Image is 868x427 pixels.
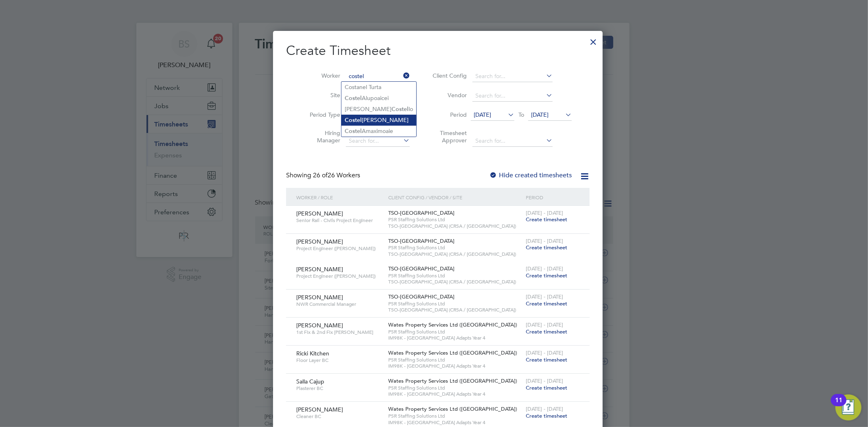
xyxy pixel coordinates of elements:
span: 26 Workers [313,171,360,179]
span: Plasterer BC [296,385,382,392]
span: Cleaner BC [296,413,382,420]
label: Hide created timesheets [489,171,572,179]
span: [DATE] [531,111,549,118]
input: Search for... [346,71,410,82]
span: IM98K - [GEOGRAPHIC_DATA] Adapts Year 4 [388,363,522,369]
span: TSO-[GEOGRAPHIC_DATA] [388,265,455,272]
b: Costel [345,95,362,102]
span: [PERSON_NAME] [296,406,343,413]
span: Create timesheet [526,272,568,279]
b: Costel [391,106,409,113]
span: Wates Property Services Ltd ([GEOGRAPHIC_DATA]) [388,377,517,384]
span: [PERSON_NAME] [296,322,343,329]
span: [PERSON_NAME] [296,210,343,217]
div: Worker / Role [294,188,386,207]
span: Create timesheet [526,356,568,363]
span: PSR Staffing Solutions Ltd [388,272,522,279]
div: Period [524,188,582,207]
input: Search for... [472,71,553,82]
button: Open Resource Center, 11 new notifications [835,394,861,420]
span: Create timesheet [526,216,568,223]
li: Amaximoaie [341,126,416,137]
span: To [516,109,527,120]
span: TSO-[GEOGRAPHIC_DATA] (CRSA / [GEOGRAPHIC_DATA]) [388,279,522,285]
span: 26 of [313,171,328,179]
span: 1st Fix & 2nd Fix [PERSON_NAME] [296,329,382,335]
span: PSR Staffing Solutions Ltd [388,329,522,335]
span: Ricki Kitchen [296,350,329,357]
div: 11 [835,400,842,411]
label: Worker [304,72,340,79]
span: PSR Staffing Solutions Ltd [388,413,522,419]
span: TSO-[GEOGRAPHIC_DATA] (CRSA / [GEOGRAPHIC_DATA]) [388,223,522,229]
input: Search for... [472,90,553,102]
span: Wates Property Services Ltd ([GEOGRAPHIC_DATA]) [388,321,517,328]
label: Client Config [430,72,467,79]
span: PSR Staffing Solutions Ltd [388,357,522,363]
span: TSO-[GEOGRAPHIC_DATA] (CRSA / [GEOGRAPHIC_DATA]) [388,251,522,257]
span: PSR Staffing Solutions Ltd [388,385,522,391]
span: IM98K - [GEOGRAPHIC_DATA] Adapts Year 4 [388,391,522,397]
span: [DATE] - [DATE] [526,349,564,356]
label: Hiring Manager [304,129,340,144]
li: Costanel Turta [341,82,416,92]
label: Timesheet Approver [430,129,467,144]
li: Alupoaicei [341,93,416,104]
span: [DATE] - [DATE] [526,237,564,244]
span: IM98K - [GEOGRAPHIC_DATA] Adapts Year 4 [388,335,522,341]
span: TSO-[GEOGRAPHIC_DATA] [388,209,455,216]
span: IM98K - [GEOGRAPHIC_DATA] Adapts Year 4 [388,419,522,426]
label: Period Type [304,111,340,118]
span: [DATE] - [DATE] [526,209,564,216]
span: Wates Property Services Ltd ([GEOGRAPHIC_DATA]) [388,405,517,412]
div: Showing [286,171,362,180]
span: Create timesheet [526,412,568,419]
li: [PERSON_NAME] [341,115,416,126]
span: Create timesheet [526,384,568,391]
span: [DATE] [474,111,491,118]
span: [DATE] - [DATE] [526,405,564,412]
label: Vendor [430,91,467,99]
h2: Create Timesheet [286,42,590,59]
span: NWR Commercial Manager [296,301,382,307]
span: Create timesheet [526,328,568,335]
span: [PERSON_NAME] [296,266,343,273]
span: PSR Staffing Solutions Ltd [388,244,522,251]
label: Period [430,111,467,118]
span: [DATE] - [DATE] [526,265,564,272]
span: TSO-[GEOGRAPHIC_DATA] [388,237,455,244]
b: Costel [345,117,362,124]
span: Floor Layer BC [296,357,382,364]
span: Senior Rail - Civils Project Engineer [296,217,382,224]
b: Costel [345,128,362,135]
span: PSR Staffing Solutions Ltd [388,301,522,307]
span: [DATE] - [DATE] [526,321,564,328]
span: Salla Cajup [296,378,324,385]
span: PSR Staffing Solutions Ltd [388,216,522,223]
span: Project Engineer ([PERSON_NAME]) [296,245,382,252]
span: TSO-[GEOGRAPHIC_DATA] [388,293,455,300]
span: [PERSON_NAME] [296,238,343,245]
span: Wates Property Services Ltd ([GEOGRAPHIC_DATA]) [388,349,517,356]
span: [DATE] - [DATE] [526,377,564,384]
div: Client Config / Vendor / Site [386,188,524,207]
span: [DATE] - [DATE] [526,293,564,300]
input: Search for... [346,135,410,147]
span: Create timesheet [526,244,568,251]
span: Create timesheet [526,300,568,307]
span: TSO-[GEOGRAPHIC_DATA] (CRSA / [GEOGRAPHIC_DATA]) [388,307,522,313]
input: Search for... [472,135,553,147]
li: [PERSON_NAME] lo [341,104,416,115]
span: Project Engineer ([PERSON_NAME]) [296,273,382,279]
span: [PERSON_NAME] [296,294,343,301]
label: Site [304,91,340,99]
